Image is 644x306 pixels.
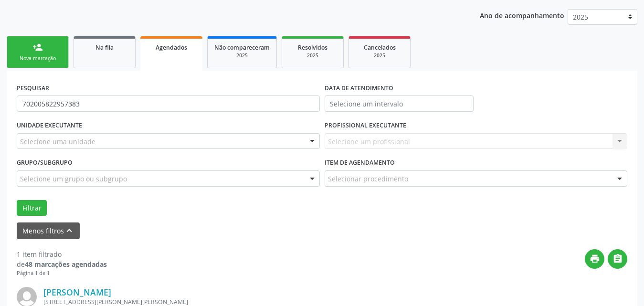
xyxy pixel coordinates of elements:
span: Selecione uma unidade [20,137,95,147]
span: Não compareceram [214,43,270,52]
strong: 48 marcações agendadas [25,260,107,269]
button: Filtrar [17,200,47,216]
div: 2025 [214,52,270,59]
i: print [590,253,600,264]
input: Selecione um intervalo [325,95,474,112]
button:  [608,249,627,269]
label: UNIDADE EXECUTANTE [17,118,82,133]
div: [STREET_ADDRESS][PERSON_NAME][PERSON_NAME] [43,298,484,306]
button: Menos filtroskeyboard_arrow_up [17,222,80,239]
a: [PERSON_NAME] [43,287,111,297]
div: 1 item filtrado [17,249,107,259]
div: 2025 [356,52,403,59]
span: Selecione um grupo ou subgrupo [20,174,127,184]
span: Na fila [95,43,114,52]
div: Página 1 de 1 [17,269,107,277]
div: person_add [32,42,43,53]
span: Agendados [156,43,187,52]
i: keyboard_arrow_up [64,225,74,236]
label: DATA DE ATENDIMENTO [325,81,393,95]
input: Nome, CNS [17,95,320,112]
div: 2025 [289,52,337,59]
span: Cancelados [364,43,396,52]
label: Item de agendamento [325,156,395,170]
button: print [585,249,604,269]
i:  [612,253,623,264]
div: de [17,259,107,269]
label: PROFISSIONAL EXECUTANTE [325,118,406,133]
label: Grupo/Subgrupo [17,156,73,170]
span: Resolvidos [298,43,327,52]
p: Ano de acompanhamento [480,9,564,21]
label: PESQUISAR [17,81,49,95]
div: Nova marcação [14,55,62,62]
span: Selecionar procedimento [328,174,408,184]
